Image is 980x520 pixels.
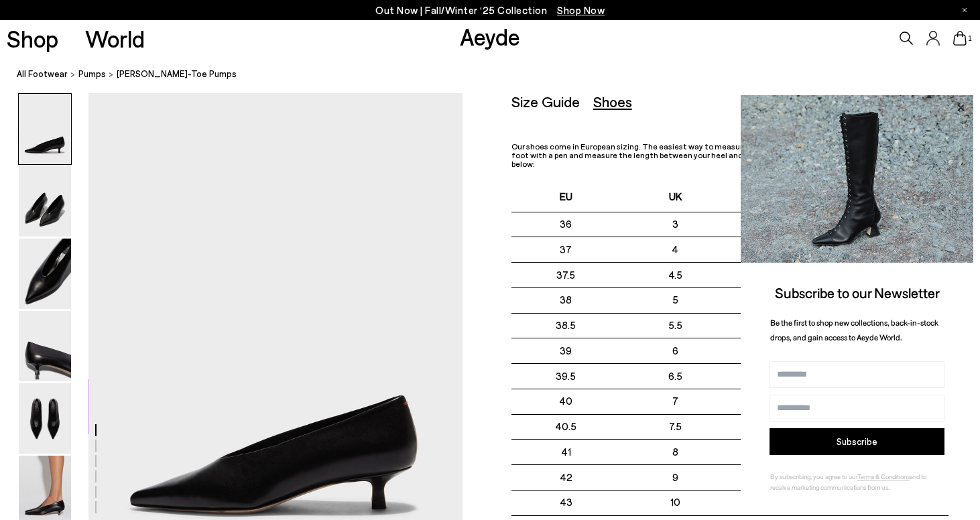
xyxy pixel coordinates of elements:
td: 37.5 [511,263,621,288]
td: 42 [511,465,621,491]
span: By subscribing, you agree to our [770,472,857,480]
th: US [730,182,839,212]
td: 9 [621,465,730,491]
span: Navigate to /collections/new-in [557,4,605,16]
td: 11 [730,465,839,491]
td: 6.5 [621,364,730,389]
span: pumps [78,68,106,79]
a: 1 [953,31,967,46]
td: 6.5 [730,263,839,288]
button: Subscribe [770,428,944,455]
td: 7 [621,389,730,414]
td: 8 [730,338,839,364]
td: 3 [621,212,730,237]
a: Shop [7,27,58,50]
td: 39.5 [511,364,621,389]
img: Clara Pointed-Toe Pumps - Image 4 [19,311,71,381]
td: 5 [730,212,839,237]
td: 9 [730,389,839,414]
th: UK [621,182,730,212]
a: All Footwear [17,67,68,81]
a: Aeyde [460,22,520,50]
span: [PERSON_NAME]-Toe Pumps [117,67,237,81]
td: 40 [511,389,621,414]
div: Size Guide [511,93,580,110]
img: Clara Pointed-Toe Pumps - Image 1 [19,94,71,164]
div: Shoes [593,93,632,110]
a: Close [957,93,965,109]
td: 4.5 [621,263,730,288]
td: 39 [511,338,621,364]
span: 1 [967,35,973,42]
td: 11.5 [730,490,839,515]
td: 38 [511,287,621,313]
img: Clara Pointed-Toe Pumps - Image 5 [19,383,71,454]
td: 7.5 [621,414,730,440]
td: 40.5 [511,414,621,440]
td: 38.5 [511,313,621,338]
p: Our shoes come in European sizing. The easiest way to measure your foot is to stand on a sheet of... [511,142,949,169]
td: 9.5 [730,414,839,440]
td: 41 [511,440,621,465]
td: 10 [730,440,839,465]
td: 7 [730,287,839,313]
td: 8 [621,440,730,465]
span: Be the first to shop new collections, back-in-stock drops, and gain access to Aeyde World. [770,318,938,342]
td: 5.5 [621,313,730,338]
td: 8.5 [730,364,839,389]
td: 36 [511,212,621,237]
img: Clara Pointed-Toe Pumps - Image 2 [19,166,71,237]
a: pumps [78,67,106,81]
td: 7.5 [730,313,839,338]
a: World [85,27,145,50]
td: 6 [621,338,730,364]
img: 2a6287a1333c9a56320fd6e7b3c4a9a9.jpg [741,95,973,263]
p: Out Now | Fall/Winter ‘25 Collection [375,2,605,19]
img: Clara Pointed-Toe Pumps - Image 3 [19,239,71,309]
td: 10 [621,490,730,515]
td: 43 [511,490,621,515]
td: 4 [621,237,730,263]
td: 5 [621,287,730,313]
nav: breadcrumb [17,56,980,93]
span: Subscribe to our Newsletter [775,284,940,301]
th: EU [511,182,621,212]
td: 6 [730,237,839,263]
a: Terms & Conditions [857,472,910,480]
td: 37 [511,237,621,263]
